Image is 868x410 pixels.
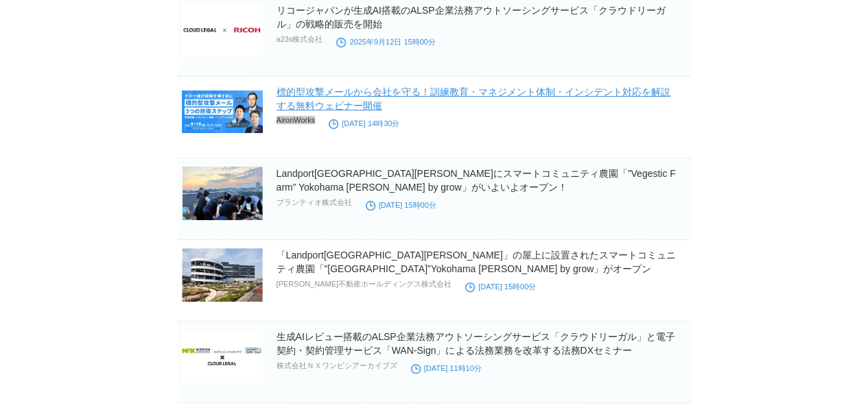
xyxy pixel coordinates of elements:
[277,197,352,208] p: プランティオ株式会社
[411,364,482,372] time: [DATE] 11時10分
[277,34,323,45] p: a23s株式会社
[182,330,263,383] img: 生成AIレビュー搭載のALSP企業法務アウトソーシングサービス「クラウドリーガル」と電子契約・契約管理サービス「WAN-Sign」による法務業務を改革する法務DXセミナー
[182,85,263,138] img: 標的型攻撃メールから会社を守る！訓練教育・マネジメント体制・インシデント対応を解説する無料ウェビナー開催
[277,116,316,124] p: AironWorks
[277,250,676,274] a: 「Landport[GEOGRAPHIC_DATA][PERSON_NAME]」の屋上に設置されたスマートコミュニティ農園「”[GEOGRAPHIC_DATA]”Yokohama [PERSON...
[277,5,666,29] a: リコージャパンが生成AI搭載のALSP企業法務アウトソーシングサービス「クラウドリーガル」の戦略的販売を開始
[277,331,675,356] a: 生成AIレビュー搭載のALSP企業法務アウトソーシングサービス「クラウドリーガル」と電子契約・契約管理サービス「WAN-Sign」による法務業務を改革する法務DXセミナー
[182,167,263,220] img: Landport横浜杉田にスマートコミュニティ農園「”Vegestic Farm” Yokohama Sugita by grow」がいよいよオープン！
[366,201,436,209] time: [DATE] 15時00分
[465,282,536,291] time: [DATE] 15時00分
[336,38,435,46] time: 2025年9月12日 15時00分
[277,86,670,111] a: 標的型攻撃メールから会社を守る！訓練教育・マネジメント体制・インシデント対応を解説する無料ウェビナー開催
[329,119,399,128] time: [DATE] 14時30分
[182,248,263,302] img: 「Landport横浜杉田」の屋上に設置されたスマートコミュニティ農園「”Vegestic Farm”Yokohama Sugita by grow」がオープン
[277,279,451,289] p: [PERSON_NAME]不動産ホールディングス株式会社
[182,3,263,57] img: リコージャパンが生成AI搭載のALSP企業法務アウトソーシングサービス「クラウドリーガル」の戦略的販売を開始
[277,361,397,371] p: 株式会社ＮＸワンビシアーカイブズ
[277,168,676,193] a: Landport[GEOGRAPHIC_DATA][PERSON_NAME]にスマートコミュニティ農園「”Vegestic Farm” Yokohama [PERSON_NAME] by gro...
